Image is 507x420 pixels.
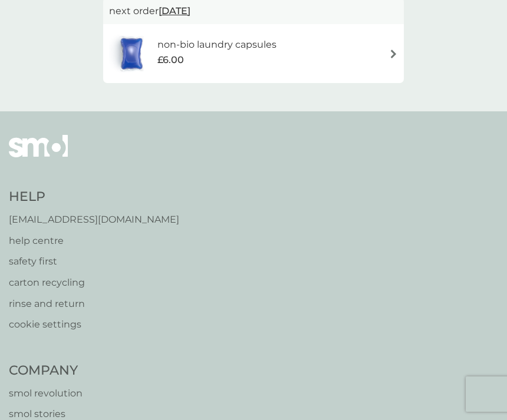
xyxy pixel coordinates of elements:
[9,275,179,290] a: carton recycling
[9,254,179,269] a: safety first
[9,386,135,401] a: smol revolution
[109,4,398,19] p: next order
[9,296,179,312] a: rinse and return
[109,33,154,74] img: non-bio laundry capsules
[9,233,179,249] a: help centre
[9,317,179,332] a: cookie settings
[9,135,68,175] img: smol
[389,49,398,58] img: arrow right
[157,52,184,68] span: £6.00
[157,37,276,52] h6: non-bio laundry capsules
[9,188,179,206] h4: Help
[9,362,135,380] h4: Company
[9,212,179,227] a: [EMAIL_ADDRESS][DOMAIN_NAME]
